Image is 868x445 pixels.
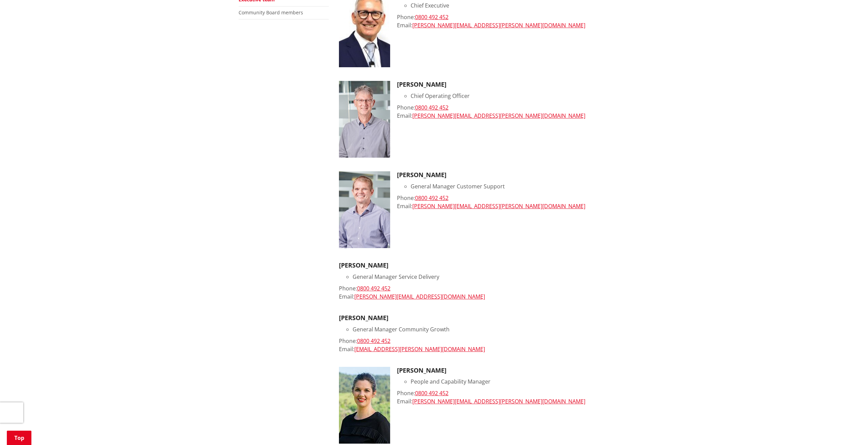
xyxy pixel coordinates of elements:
li: General Manager Community Growth [353,325,630,333]
li: Chief Operating Officer [411,92,630,100]
div: Email: [397,21,630,29]
h3: [PERSON_NAME] [397,367,630,374]
a: Community Board members [239,9,303,16]
a: Top [7,431,31,445]
a: 0800 492 452 [415,13,449,21]
h3: [PERSON_NAME] [339,314,630,322]
img: HR Manager Vanessa Jenkins [339,367,390,444]
div: Phone: [339,284,630,292]
a: [PERSON_NAME][EMAIL_ADDRESS][PERSON_NAME][DOMAIN_NAME] [412,21,585,29]
div: Email: [339,345,630,353]
a: [PERSON_NAME][EMAIL_ADDRESS][PERSON_NAME][DOMAIN_NAME] [412,202,585,210]
li: People and Capability Manager [411,377,630,386]
a: 0800 492 452 [357,337,390,345]
h3: [PERSON_NAME] [339,262,630,269]
a: [EMAIL_ADDRESS][PERSON_NAME][DOMAIN_NAME] [354,345,485,353]
a: [PERSON_NAME][EMAIL_ADDRESS][PERSON_NAME][DOMAIN_NAME] [412,398,585,405]
h3: [PERSON_NAME] [397,81,630,88]
li: General Manager Service Delivery [353,273,630,281]
div: Email: [397,397,630,405]
div: Phone: [339,337,630,345]
a: 0800 492 452 [415,104,449,111]
img: Tony Whittaker [339,81,390,158]
img: Roger-MacCulloch-(2) [339,171,390,248]
a: 0800 492 452 [357,285,390,292]
div: Phone: [397,389,630,397]
li: Chief Executive [411,1,630,10]
div: Phone: [397,13,630,21]
a: [PERSON_NAME][EMAIL_ADDRESS][DOMAIN_NAME] [354,293,485,300]
div: Phone: [397,194,630,202]
div: Phone: [397,103,630,112]
h3: [PERSON_NAME] [397,171,630,179]
div: Email: [397,202,630,210]
a: 0800 492 452 [415,389,449,397]
li: General Manager Customer Support [411,182,630,190]
div: Email: [397,112,630,120]
iframe: Messenger Launcher [837,416,861,441]
a: [PERSON_NAME][EMAIL_ADDRESS][PERSON_NAME][DOMAIN_NAME] [412,112,585,119]
a: 0800 492 452 [415,194,449,202]
div: Email: [339,292,630,301]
